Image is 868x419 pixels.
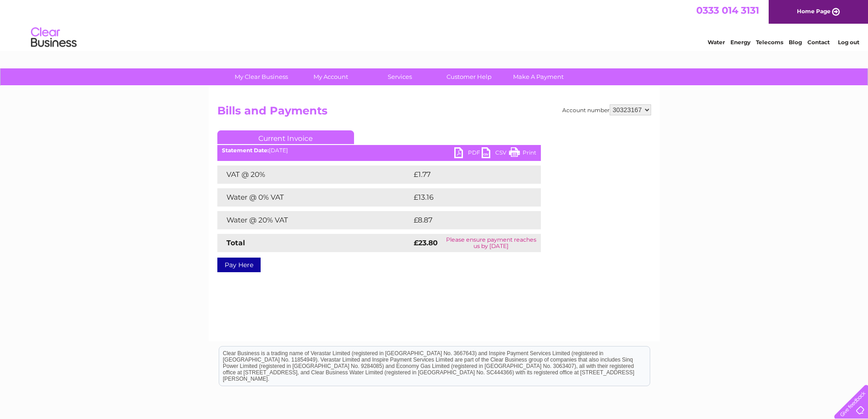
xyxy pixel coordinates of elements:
[696,5,759,16] a: 0333 014 3131
[31,24,77,52] img: logo.png
[431,68,507,85] a: Customer Help
[293,68,368,85] a: My Account
[454,147,482,160] a: PDF
[509,147,536,160] a: Print
[789,39,802,46] a: Blog
[217,130,354,144] a: Current Invoice
[217,166,411,184] td: VAT @ 20%
[222,147,269,154] b: Statement Date:
[838,39,859,46] a: Log out
[807,39,830,46] a: Contact
[217,211,411,229] td: Water @ 20% VAT
[562,104,651,115] div: Account number
[756,39,783,46] a: Telecoms
[217,258,261,272] a: Pay Here
[217,104,651,122] h2: Bills and Payments
[411,188,521,207] td: £13.16
[411,211,519,229] td: £8.87
[730,39,750,46] a: Energy
[501,68,576,85] a: Make A Payment
[217,188,411,207] td: Water @ 0% VAT
[411,166,518,184] td: £1.77
[482,147,509,160] a: CSV
[442,234,541,252] td: Please ensure payment reaches us by [DATE]
[224,68,299,85] a: My Clear Business
[217,147,541,154] div: [DATE]
[362,68,437,85] a: Services
[414,238,438,247] strong: £23.80
[226,238,245,247] strong: Total
[708,39,725,46] a: Water
[219,5,650,44] div: Clear Business is a trading name of Verastar Limited (registered in [GEOGRAPHIC_DATA] No. 3667643...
